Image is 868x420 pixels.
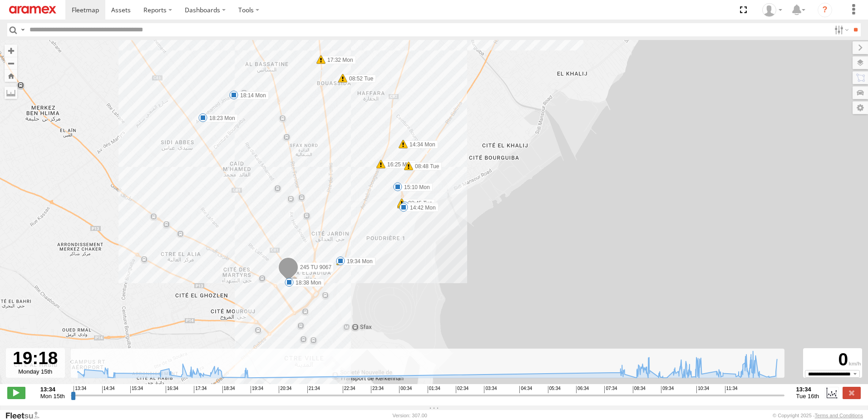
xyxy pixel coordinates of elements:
[5,411,47,420] a: Visit our Website
[633,386,646,393] span: 08:34
[40,393,65,400] span: Mon 15th Sep 2025
[661,386,674,393] span: 09:34
[428,386,440,393] span: 01:34
[399,386,412,393] span: 00:34
[343,386,355,393] span: 22:34
[804,350,861,370] div: 0
[796,386,819,393] strong: 13:34
[19,23,26,36] label: Search Query
[393,413,427,418] div: Version: 307.00
[5,45,17,57] button: Zoom in
[519,386,532,393] span: 04:34
[371,386,384,393] span: 23:34
[40,386,65,393] strong: 13:34
[307,386,320,393] span: 21:34
[843,387,861,399] label: Close
[9,6,56,14] img: aramex-logo.svg
[604,386,617,393] span: 07:34
[576,386,589,393] span: 06:34
[251,386,263,393] span: 19:34
[5,70,17,82] button: Zoom Home
[102,386,115,393] span: 14:34
[402,199,435,207] label: 08:45 Tue
[831,23,850,36] label: Search Filter Options
[725,386,738,393] span: 11:34
[130,386,143,393] span: 15:34
[398,183,433,191] label: 15:10 Mon
[343,75,376,83] label: 08:52 Tue
[203,114,238,122] label: 18:23 Mon
[759,3,785,17] div: Montassar Cheffi
[696,386,709,393] span: 10:34
[409,162,442,170] label: 08:48 Tue
[773,413,863,418] div: © Copyright 2025 -
[166,386,178,393] span: 16:34
[300,264,331,270] span: 245 TU 9067
[340,257,375,265] label: 19:34 Mon
[279,386,291,393] span: 20:34
[74,386,86,393] span: 13:34
[403,140,438,149] label: 14:34 Mon
[234,91,269,100] label: 18:14 Mon
[456,386,469,393] span: 02:34
[289,279,324,287] label: 18:38 Mon
[484,386,497,393] span: 03:34
[5,86,17,99] label: Measure
[548,386,561,393] span: 05:34
[5,57,17,70] button: Zoom out
[321,56,356,64] label: 17:32 Mon
[405,202,438,210] label: 08:25 Tue
[194,386,207,393] span: 17:34
[853,101,868,114] label: Map Settings
[222,386,235,393] span: 18:34
[7,387,25,399] label: Play/Stop
[818,3,832,17] i: ?
[381,160,416,169] label: 16:25 Mon
[404,204,439,212] label: 14:42 Mon
[815,413,863,418] a: Terms and Conditions
[796,393,819,400] span: Tue 16th Sep 2025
